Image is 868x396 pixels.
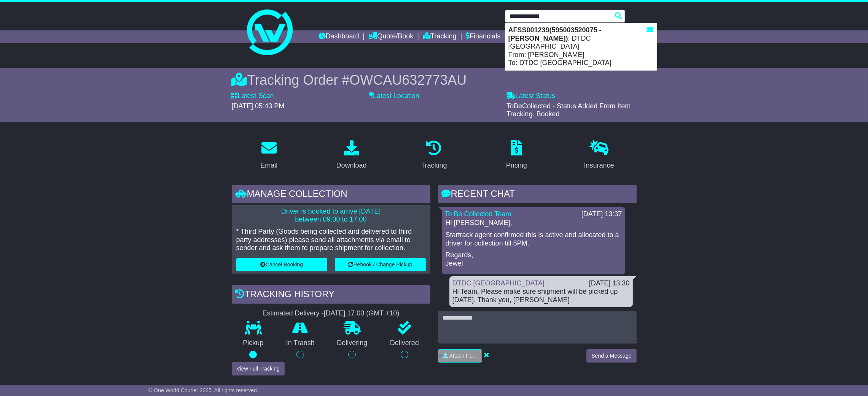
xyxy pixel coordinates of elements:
[506,160,527,171] div: Pricing
[368,30,413,43] a: Quote/Book
[148,387,258,393] span: © One World Courier 2025. All rights reserved.
[336,160,367,171] div: Download
[349,72,467,88] span: OWCAU632773AU
[584,160,614,171] div: Insurance
[579,138,619,173] a: Insurance
[232,309,430,318] div: Estimated Delivery -
[236,208,426,224] p: Driver is booked to arrive [DATE] between 09:00 to 17:00
[260,160,277,171] div: Email
[236,258,327,271] button: Cancel Booking
[423,30,456,43] a: Tracking
[232,362,285,375] button: View Full Tracking
[506,102,631,118] span: ToBeCollected - Status Added From Item Tracking. Booked
[232,92,274,100] label: Latest Scan
[421,160,447,171] div: Tracking
[324,309,400,318] div: [DATE] 17:00 (GMT +10)
[331,138,372,173] a: Download
[369,92,419,100] label: Latest Location
[508,26,602,42] strong: AFSS001239(595003520075 - [PERSON_NAME])
[232,102,285,110] span: [DATE] 05:43 PM
[319,30,359,43] a: Dashboard
[501,138,532,173] a: Pricing
[586,349,636,363] button: Send a Message
[581,210,622,219] div: [DATE] 13:37
[232,185,430,205] div: Manage collection
[446,219,621,227] p: Hi [PERSON_NAME],
[446,251,621,268] p: Regards, Jewel
[506,92,555,100] label: Latest Status
[589,279,630,288] div: [DATE] 13:30
[452,288,630,304] div: Hi Team, Please make sure shipment will be picked up [DATE]. Thank you, [PERSON_NAME]
[466,30,500,43] a: Financials
[275,339,326,347] p: In Transit
[255,138,282,173] a: Email
[232,339,275,347] p: Pickup
[236,228,426,252] p: * Third Party (Goods being collected and delivered to third party addresses) please send all atta...
[446,231,621,247] p: Startrack agent confirmed this is active and allocated to a driver for collection till 5PM.
[379,339,430,347] p: Delivered
[505,23,657,70] div: : DTDC [GEOGRAPHIC_DATA] From: [PERSON_NAME] To: DTDC [GEOGRAPHIC_DATA]
[445,210,511,218] a: To Be Collected Team
[438,185,637,205] div: RECENT CHAT
[335,258,426,271] button: Rebook / Change Pickup
[232,285,430,306] div: Tracking history
[452,279,545,287] a: DTDC [GEOGRAPHIC_DATA]
[326,339,379,347] p: Delivering
[232,72,637,88] div: Tracking Order #
[416,138,452,173] a: Tracking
